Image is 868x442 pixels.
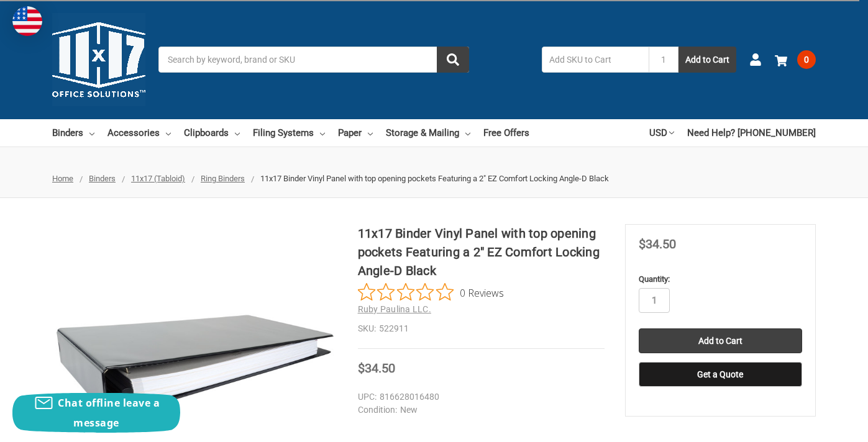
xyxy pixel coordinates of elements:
input: Search by keyword, brand or SKU [158,47,469,73]
a: Filing Systems [253,119,325,147]
a: Binders [52,119,94,147]
a: Paper [338,119,373,147]
button: Rated 0 out of 5 stars from 0 reviews. Jump to reviews. [358,283,504,302]
dt: Condition: [358,404,397,417]
img: 11x17.com [52,13,145,106]
button: Get a Quote [639,362,802,387]
a: Binders [89,174,116,183]
h1: 11x17 Binder Vinyl Panel with top opening pockets Featuring a 2" EZ Comfort Locking Angle-D Black [358,224,605,280]
a: USD [649,119,674,147]
span: 0 Reviews [460,283,504,302]
img: duty and tax information for United States [12,6,42,36]
dd: 522911 [358,322,605,335]
a: Clipboards [184,119,240,147]
input: Add to Cart [639,328,802,353]
span: $34.50 [358,361,395,376]
span: $34.50 [639,237,676,251]
a: 11x17 (Tabloid) [131,174,185,183]
label: Quantity: [639,273,802,286]
dt: SKU: [358,322,376,335]
a: Home [52,174,73,183]
span: 0 [797,50,816,69]
a: 0 [775,43,816,76]
dd: New [358,404,599,417]
dt: UPC: [358,390,377,404]
a: Ring Binders [201,174,245,183]
a: Storage & Mailing [386,119,470,147]
span: Chat offline leave a message [58,396,160,430]
dd: 816628016480 [358,390,599,404]
button: Add to Cart [678,47,736,73]
a: Accessories [107,119,171,147]
a: Need Help? [PHONE_NUMBER] [687,119,816,147]
a: Ruby Paulina LLC. [358,304,431,314]
button: Chat offline leave a message [12,393,180,433]
a: Free Offers [483,119,529,147]
input: Add SKU to Cart [542,47,649,73]
span: 11x17 Binder Vinyl Panel with top opening pockets Featuring a 2" EZ Comfort Locking Angle-D Black [260,174,609,183]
